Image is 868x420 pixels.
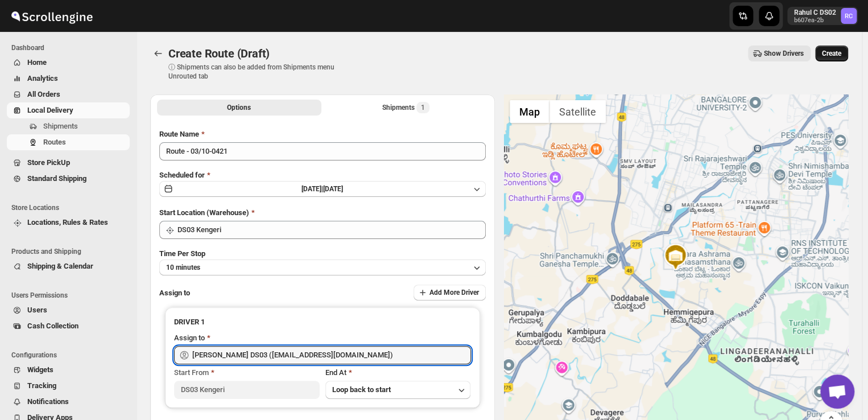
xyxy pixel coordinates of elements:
span: Products and Shipping [11,247,131,256]
span: 10 minutes [166,263,200,272]
button: [DATE]|[DATE] [159,181,486,197]
p: Rahul C DS02 [794,8,836,17]
button: User menu [787,7,858,25]
span: Scheduled for [159,171,205,179]
button: Tracking [7,378,130,394]
span: Shipping & Calendar [27,262,93,270]
text: RC [845,13,853,20]
span: Widgets [27,365,53,374]
span: Locations, Rules & Rates [27,218,108,227]
span: 1 [421,103,425,112]
button: Routes [7,134,130,150]
button: Shipments [7,118,130,134]
span: Users Permissions [11,291,131,300]
p: ⓘ Shipments can also be added from Shipments menu Unrouted tab [168,63,348,81]
input: Search location [177,221,486,239]
button: Cash Collection [7,318,130,334]
div: Open chat [820,374,854,409]
span: [DATE] | [301,185,323,193]
div: Shipments [382,102,429,113]
span: Create [822,49,841,58]
button: Home [7,55,130,71]
input: Eg: Bengaluru Route [159,142,486,160]
button: Analytics [7,71,130,87]
button: Show Drivers [748,46,811,61]
span: Dashboard [11,43,131,52]
span: Analytics [27,74,58,83]
button: Loop back to start [325,381,471,399]
button: Create [815,46,848,61]
span: Local Delivery [27,106,73,114]
button: All Orders [7,87,130,102]
button: Selected Shipments [324,100,488,116]
button: Shipping & Calendar [7,258,130,274]
p: b607ea-2b [794,17,836,24]
button: 10 minutes [159,260,486,275]
h3: DRIVER 1 [174,316,471,328]
button: Users [7,302,130,318]
span: Store PickUp [27,158,70,167]
span: Start From [174,368,209,377]
span: Options [227,103,251,112]
span: Tracking [27,381,56,390]
span: Routes [43,138,66,146]
div: Assign to [174,332,205,344]
span: Show Drivers [764,49,804,58]
span: Configurations [11,351,131,360]
span: Standard Shipping [27,174,86,183]
button: All Route Options [157,100,321,116]
span: All Orders [27,90,60,98]
button: Show satellite imagery [549,100,606,123]
span: Start Location (Warehouse) [159,208,249,217]
span: Create Route (Draft) [168,47,270,60]
span: Loop back to start [332,385,391,394]
span: Route Name [159,130,199,138]
img: ScrollEngine [9,2,94,30]
button: Routes [150,46,166,61]
span: Time Per Stop [159,249,205,258]
button: Widgets [7,362,130,378]
span: Home [27,58,47,67]
button: Show street map [510,100,549,123]
span: Store Locations [11,203,131,212]
span: Assign to [159,289,190,297]
div: End At [325,367,471,378]
span: Users [27,306,47,314]
span: Rahul C DS02 [841,8,857,24]
span: Notifications [27,397,69,406]
span: Shipments [43,122,78,130]
span: Add More Driver [429,288,479,297]
span: [DATE] [323,185,343,193]
button: Add More Driver [414,285,486,300]
button: Notifications [7,394,130,410]
span: Cash Collection [27,322,78,330]
input: Search assignee [192,346,471,364]
button: Locations, Rules & Rates [7,215,130,230]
